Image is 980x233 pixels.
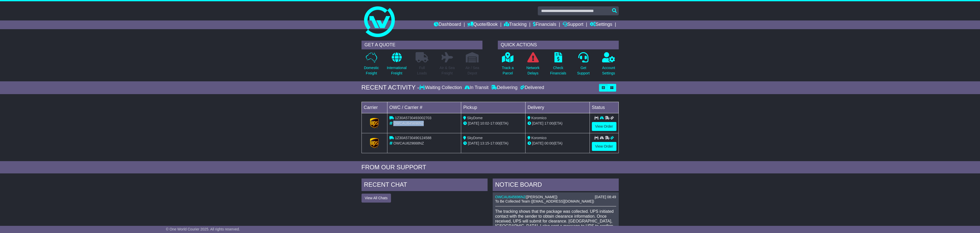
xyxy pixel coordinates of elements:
div: (ETA) [528,141,587,146]
td: Status [590,102,618,113]
div: RECENT CHAT [362,179,488,192]
p: Air / Sea Depot [466,65,479,76]
img: GetCarrierServiceLogo [370,118,379,128]
span: 17:00 [544,121,553,125]
div: RECENT ACTIVITY - [362,84,419,91]
a: Tracking [504,20,527,29]
span: 10:02 [480,121,489,125]
div: - (ETA) [463,141,523,146]
a: NetworkDelays [526,52,540,79]
img: GetCarrierServiceLogo [370,138,379,148]
a: Dashboard [434,20,461,29]
td: OWC / Carrier # [387,102,461,113]
a: Settings [590,20,612,29]
a: Track aParcel [502,52,514,79]
a: View Order [592,142,616,151]
div: Delivered [519,85,544,91]
div: Waiting Collection [419,85,463,91]
span: 13:15 [480,141,489,145]
span: Koromico [531,136,546,140]
a: AccountSettings [602,52,615,79]
div: (ETA) [528,121,587,126]
p: Check Financials [550,65,566,76]
a: Support [563,20,583,29]
p: Network Delays [526,65,539,76]
td: Pickup [461,102,525,113]
div: [DATE] 08:49 [595,195,616,199]
span: [DATE] [532,121,543,125]
a: DomesticFreight [364,52,379,79]
span: Koromico [531,116,546,120]
span: SkyDome [467,116,483,120]
span: To Be Collected Team ([EMAIL_ADDRESS][DOMAIN_NAME]) [495,199,594,203]
span: 00:00 [544,141,553,145]
div: ( ) [495,195,616,199]
p: Get Support [577,65,590,76]
div: QUICK ACTIONS [498,41,619,49]
div: - (ETA) [463,121,523,126]
div: GET A QUOTE [362,41,482,49]
td: Carrier [362,102,387,113]
p: International Freight [387,65,407,76]
span: 17:00 [490,121,499,125]
div: In Transit [463,85,490,91]
p: Domestic Freight [364,65,379,76]
a: Quote/Book [467,20,498,29]
p: Air & Sea Freight [440,65,455,76]
button: View All Chats [362,194,391,203]
div: Delivering [490,85,519,91]
span: 1Z30A5730490124588 [395,136,431,140]
span: [DATE] [532,141,543,145]
div: FROM OUR SUPPORT [362,164,619,171]
a: CheckFinancials [550,52,566,79]
p: Account Settings [602,65,615,76]
span: OWCAU645696NZ [393,121,424,125]
a: InternationalFreight [387,52,407,79]
span: © One World Courier 2025. All rights reserved. [166,227,240,231]
a: View Order [592,122,616,131]
p: Track a Parcel [502,65,514,76]
span: [PERSON_NAME] [527,195,556,199]
span: [DATE] [468,141,479,145]
span: 17:00 [490,141,499,145]
a: OWCAU645696NZ [495,195,526,199]
span: SkyDome [467,136,483,140]
p: Full Loads [416,65,428,76]
td: Delivery [525,102,590,113]
span: [DATE] [468,121,479,125]
a: GetSupport [577,52,590,79]
span: 1Z30A5730493002703 [395,116,431,120]
a: Financials [533,20,556,29]
span: OWCAU629668NZ [393,141,424,145]
div: NOTICE BOARD [493,179,619,192]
